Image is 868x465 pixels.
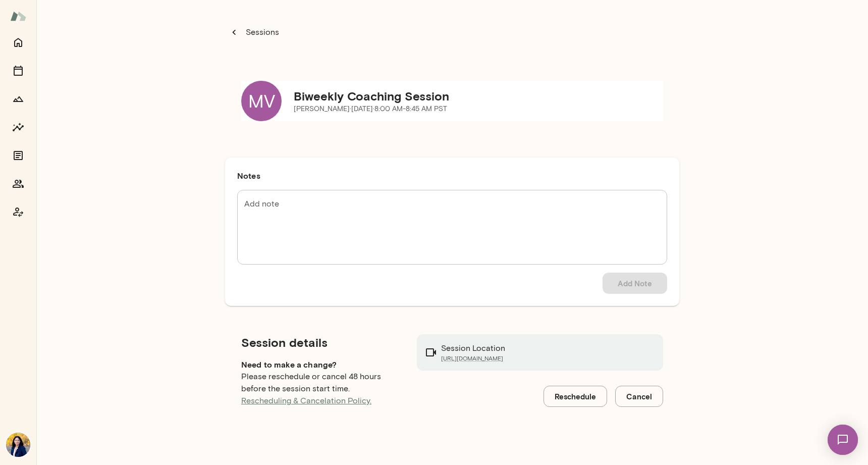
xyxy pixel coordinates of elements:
h6: Notes [237,170,667,182]
h6: Need to make a change? [241,358,401,371]
div: MV [241,81,282,121]
a: Rescheduling & Cancelation Policy. [241,396,371,405]
img: Jaya Jaware [6,433,30,457]
p: Sessions [244,26,279,38]
button: Insights [8,117,28,137]
h5: Session details [241,334,401,350]
img: Mento [10,7,26,26]
p: Session Location [441,342,505,354]
button: Members [8,174,28,194]
button: Reschedule [544,386,607,407]
p: [PERSON_NAME] · [DATE] · 8:00 AM-8:45 AM PST [294,104,449,114]
button: Documents [8,145,28,166]
button: Cancel [615,386,663,407]
h5: Biweekly Coaching Session [294,88,449,104]
button: Sessions [225,22,285,42]
button: Sessions [8,61,28,81]
button: Coach app [8,202,28,222]
a: [URL][DOMAIN_NAME] [441,354,505,363]
p: Please reschedule or cancel 48 hours before the session start time. [241,371,401,407]
button: Home [8,32,28,53]
button: Growth Plan [8,89,28,109]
